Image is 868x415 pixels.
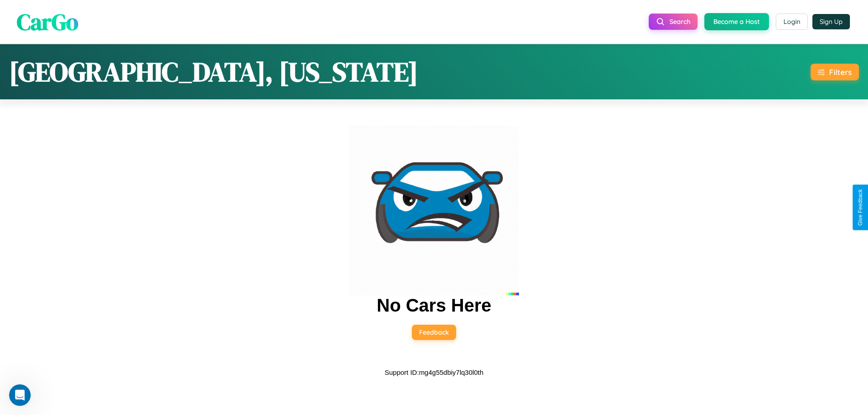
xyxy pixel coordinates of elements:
p: Support ID: mg4g55dbiy7lq30l0th [385,366,484,378]
button: Sign Up [812,14,850,29]
button: Login [776,14,808,30]
button: Feedback [412,325,456,340]
h2: No Cars Here [377,295,491,316]
h1: [GEOGRAPHIC_DATA], [US_STATE] [9,53,418,90]
button: Filters [811,64,859,80]
iframe: Intercom live chat [9,384,31,406]
button: Become a Host [704,13,769,30]
span: CarGo [17,6,78,37]
button: Search [649,14,698,30]
img: car [349,126,519,295]
span: Search [670,18,690,26]
div: Give Feedback [857,189,863,226]
div: Filters [829,67,852,77]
